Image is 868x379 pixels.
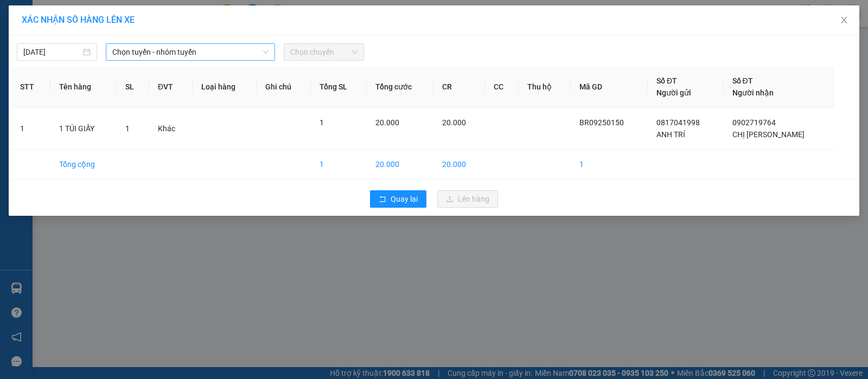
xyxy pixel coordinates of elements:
[11,66,50,108] th: STT
[433,66,485,108] th: CR
[485,66,519,108] th: CC
[263,49,269,55] span: down
[375,118,399,127] span: 20.000
[22,15,135,25] span: XÁC NHẬN SỐ HÀNG LÊN XE
[367,150,433,179] td: 20.000
[149,66,193,108] th: ĐVT
[732,76,753,85] span: Số ĐT
[117,66,149,108] th: SL
[50,150,117,179] td: Tổng cộng
[125,124,130,133] span: 1
[311,150,367,179] td: 1
[50,108,117,150] td: 1 TÚI GIẤY
[656,130,685,139] span: ANH TRÍ
[311,66,367,108] th: Tổng SL
[571,66,648,108] th: Mã GD
[193,66,257,108] th: Loại hàng
[104,10,130,22] span: Nhận:
[149,108,193,150] td: Khác
[840,16,848,24] span: close
[11,108,50,150] td: 1
[370,190,426,208] button: rollbackQuay lại
[656,88,691,97] span: Người gửi
[9,48,96,61] div: ANH TRÍ
[732,130,805,139] span: CHỊ [PERSON_NAME]
[656,118,700,127] span: 0817041998
[9,61,96,76] div: 0817041998
[579,118,624,127] span: BR09250150
[433,150,485,179] td: 20.000
[257,66,311,108] th: Ghi chú
[290,44,358,60] span: Chọn chuyến
[9,10,26,22] span: Gửi:
[104,48,191,74] div: CHỊ [PERSON_NAME]
[50,66,117,108] th: Tên hàng
[23,46,81,58] input: 11/09/2025
[829,5,859,36] button: Close
[732,88,774,97] span: Người nhận
[320,118,324,127] span: 1
[112,44,269,60] span: Chọn tuyến - nhóm tuyến
[367,66,433,108] th: Tổng cước
[437,190,498,208] button: uploadLên hàng
[379,195,386,204] span: rollback
[732,118,776,127] span: 0902719764
[656,76,677,85] span: Số ĐT
[571,150,648,179] td: 1
[9,9,96,48] div: VP 36 [PERSON_NAME] - Bà Rịa
[519,66,571,108] th: Thu hộ
[391,193,418,205] span: Quay lại
[104,74,191,89] div: 0902719764
[104,9,191,48] div: VP 184 [PERSON_NAME] - HCM
[442,118,466,127] span: 20.000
